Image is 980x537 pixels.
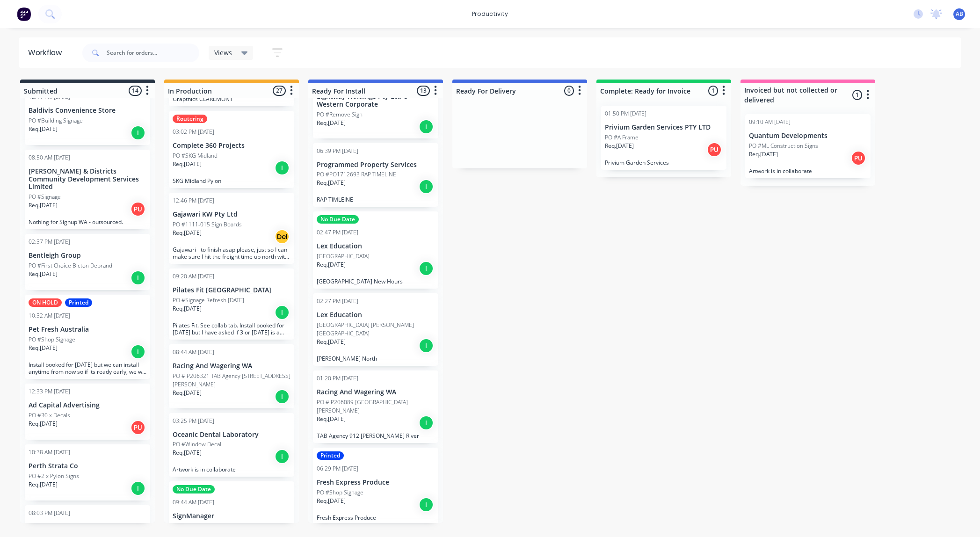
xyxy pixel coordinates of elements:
[745,114,871,178] div: 09:10 AM [DATE]Quantum DevelopmentsPO #ML Construction SignsReq.[DATE]PUArtwork is in collaborate
[173,210,290,218] p: Gajawari KW Pty Ltd
[605,142,634,150] p: Req. [DATE]
[605,123,723,131] p: Privium Garden Services PTY LTD
[419,497,434,512] div: I
[173,322,290,336] p: Pilates Fit. See collab tab. Install booked for [DATE] but I have asked if 3 or [DATE] is a possi...
[275,449,290,464] div: I
[173,417,214,425] div: 03:25 PM [DATE]
[956,10,963,18] span: AB
[29,116,83,125] p: PO #Building Signage
[173,246,290,260] p: Gajawari - to finish asap please, just so I can make sure I hit the freight time up north with GM...
[313,211,438,289] div: No Due Date02:47 PM [DATE]Lex Education[GEOGRAPHIC_DATA]Req.[DATE]I[GEOGRAPHIC_DATA] New Hours
[313,448,438,525] div: Printed06:29 PM [DATE]Fresh Express ProducePO #Shop SignageReq.[DATE]IFresh Express Produce
[317,161,435,169] p: Programmed Property Services
[17,7,31,21] img: Factory
[29,480,58,489] p: Req. [DATE]
[173,152,218,160] p: PO #SKG Midland
[29,312,70,320] div: 10:32 AM [DATE]
[173,348,214,356] div: 08:44 AM [DATE]
[173,512,290,520] p: SignManager
[29,411,70,420] p: PO #30 x Decals
[173,142,290,150] p: Complete 360 Projects
[317,119,346,127] p: Req. [DATE]
[29,509,70,517] div: 08:03 PM [DATE]
[275,160,290,175] div: I
[29,238,70,246] div: 02:37 PM [DATE]
[317,170,396,179] p: PO #PO1712693 RAP TIMELINE
[419,415,434,430] div: I
[173,485,215,493] div: No Due Date
[29,387,70,396] div: 12:33 PM [DATE]
[131,481,145,496] div: I
[169,193,294,264] div: 12:46 PM [DATE]Gajawari KW Pty LtdPO #1111-015 Sign BoardsReq.[DATE]DelGajawari - to finish asap ...
[131,125,145,140] div: I
[173,449,202,457] p: Req. [DATE]
[29,167,146,191] p: [PERSON_NAME] & Districts Community Development Services Limited
[173,389,202,397] p: Req. [DATE]
[29,298,62,307] div: ON HOLD
[317,242,435,250] p: Lex Education
[173,431,290,439] p: Oceanic Dental Laboratory
[317,432,435,439] p: TAB Agency 912 [PERSON_NAME] River
[29,462,146,470] p: Perth Strata Co
[29,335,75,344] p: PO #Shop Signage
[173,272,214,281] div: 09:20 AM [DATE]
[29,420,58,428] p: Req. [DATE]
[131,420,145,435] div: PU
[317,215,359,224] div: No Due Date
[605,109,646,118] div: 01:50 PM [DATE]
[275,229,290,244] div: Del
[317,374,358,383] div: 01:20 PM [DATE]
[173,220,242,229] p: PO #1111-015 Sign Boards
[214,48,232,58] span: Views
[317,398,435,415] p: PO # P206089 [GEOGRAPHIC_DATA][PERSON_NAME]
[29,153,70,162] div: 08:50 AM [DATE]
[317,228,358,237] div: 02:47 PM [DATE]
[313,75,438,138] div: Lightway Holdings Pty Ltd C Western CorporatePO #Remove SignReq.[DATE]I
[317,355,435,362] p: [PERSON_NAME] North
[173,177,290,184] p: SKG Midland Pylon
[131,270,145,285] div: I
[851,151,866,166] div: PU
[107,44,199,62] input: Search for orders...
[749,167,867,174] p: Artwork is in collaborate
[317,278,435,285] p: [GEOGRAPHIC_DATA] New Hours
[749,132,867,140] p: Quantum Developments
[317,388,435,396] p: Racing And Wagering WA
[173,296,244,305] p: PO #Signage Refresh [DATE]
[25,384,150,440] div: 12:33 PM [DATE]Ad Capital AdvertisingPO #30 x DecalsReq.[DATE]PU
[169,344,294,408] div: 08:44 AM [DATE]Racing And Wagering WAPO # P206321 TAB Agency [STREET_ADDRESS][PERSON_NAME]Req.[DA...
[29,261,112,270] p: PO #First Choice Bicton Debrand
[317,451,344,460] div: Printed
[29,361,146,375] p: Install booked for [DATE] but we can install anytime from now so if its ready early, we will put ...
[173,128,214,136] div: 03:02 PM [DATE]
[25,89,150,145] div: 12:41 PM [DATE]Baldivis Convenience StorePO #Building SignageReq.[DATE]I
[173,115,207,123] div: Routering
[313,143,438,207] div: 06:39 PM [DATE]Programmed Property ServicesPO #PO1712693 RAP TIMELINEReq.[DATE]IRAP TIMLEINE
[29,125,58,133] p: Req. [DATE]
[173,196,214,205] div: 12:46 PM [DATE]
[29,472,79,480] p: PO #2 x Pylon Signs
[601,106,726,170] div: 01:50 PM [DATE]Privium Garden Services PTY LTDPO #A FrameReq.[DATE]PUPrivium Garden Services
[317,464,358,473] div: 06:29 PM [DATE]
[317,179,346,187] p: Req. [DATE]
[29,107,146,115] p: Baldivis Convenience Store
[25,295,150,379] div: ON HOLDPrinted10:32 AM [DATE]Pet Fresh AustraliaPO #Shop SignageReq.[DATE]IInstall booked for [DA...
[29,326,146,334] p: Pet Fresh Australia
[317,514,435,521] p: Fresh Express Produce
[317,415,346,423] p: Req. [DATE]
[605,133,639,142] p: PO #A Frame
[313,293,438,366] div: 02:27 PM [DATE]Lex Education[GEOGRAPHIC_DATA] [PERSON_NAME][GEOGRAPHIC_DATA]Req.[DATE]I[PERSON_NA...
[29,523,146,531] p: Renew Signs
[419,261,434,276] div: I
[65,298,92,307] div: Printed
[749,150,778,159] p: Req. [DATE]
[29,344,58,352] p: Req. [DATE]
[419,338,434,353] div: I
[29,252,146,260] p: Bentleigh Group
[313,370,438,443] div: 01:20 PM [DATE]Racing And Wagering WAPO # P206089 [GEOGRAPHIC_DATA][PERSON_NAME]Req.[DATE]ITAB Ag...
[317,196,435,203] p: RAP TIMLEINE
[419,179,434,194] div: I
[317,147,358,155] div: 06:39 PM [DATE]
[173,305,202,313] p: Req. [DATE]
[173,498,214,507] div: 09:44 AM [DATE]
